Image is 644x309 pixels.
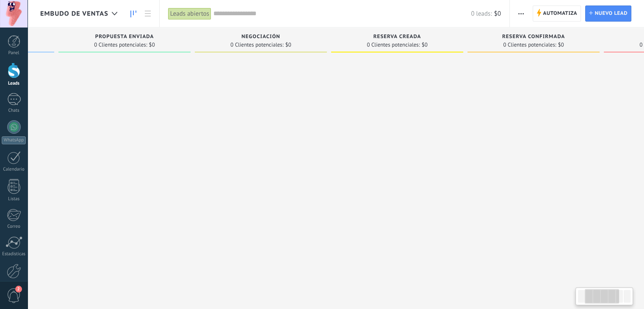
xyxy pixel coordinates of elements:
[2,167,26,172] div: Calendario
[594,6,627,21] span: Nuevo lead
[285,42,291,47] span: $0
[494,10,501,18] span: $0
[40,10,108,18] span: Embudo de ventas
[149,42,155,47] span: $0
[367,42,420,47] span: 0 Clientes potenciales:
[503,42,556,47] span: 0 Clientes potenciales:
[502,34,565,40] span: Reserva confirmada
[63,34,186,41] div: Propuesta enviada
[95,34,154,40] span: Propuesta enviada
[199,34,323,41] div: Negociación
[335,34,459,41] div: Reserva creada
[2,196,26,202] div: Listas
[15,286,22,292] span: 2
[2,224,26,229] div: Correo
[168,8,211,20] div: Leads abiertos
[472,34,595,41] div: Reserva confirmada
[2,50,26,56] div: Panel
[241,34,280,40] span: Negociación
[2,108,26,113] div: Chats
[2,81,26,86] div: Leads
[94,42,147,47] span: 0 Clientes potenciales:
[2,251,26,257] div: Estadísticas
[230,42,283,47] span: 0 Clientes potenciales:
[558,42,564,47] span: $0
[585,6,631,22] a: Nuevo lead
[543,6,577,21] span: Automatiza
[422,42,428,47] span: $0
[373,34,421,40] span: Reserva creada
[533,6,581,22] a: Automatiza
[471,10,492,18] span: 0 leads:
[2,136,26,144] div: WhatsApp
